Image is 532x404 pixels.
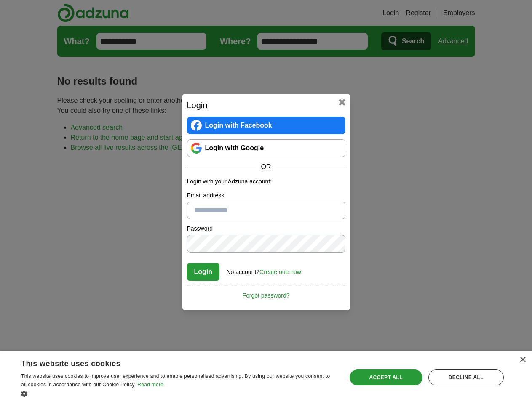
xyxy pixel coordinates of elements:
p: Login with your Adzuna account: [187,177,345,186]
button: Login [187,263,220,281]
label: Email address [187,191,345,200]
div: Accept all [350,369,422,385]
span: This website uses cookies to improve user experience and to enable personalised advertising. By u... [21,373,330,388]
span: OR [256,162,276,172]
a: Forgot password? [187,286,345,300]
div: Decline all [428,369,504,385]
a: Read more, opens a new window [137,382,163,388]
div: Close [519,357,526,363]
a: Login with Google [187,139,345,157]
label: Password [187,224,345,233]
div: This website uses cookies [21,356,315,369]
a: Create one now [259,268,301,275]
div: No account? [227,263,301,276]
h2: Login [187,99,345,112]
a: Login with Facebook [187,117,345,134]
